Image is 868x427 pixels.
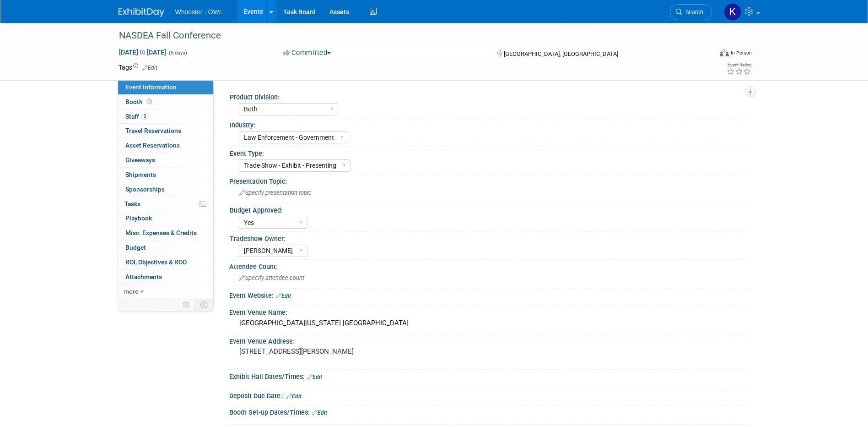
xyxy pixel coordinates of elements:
span: Asset Reservations [125,142,180,149]
td: Personalize Event Tab Strip [179,299,195,311]
span: Booth [125,98,154,105]
a: more [118,285,213,299]
span: Specify attendee count [239,274,304,281]
td: Tags [119,63,157,72]
span: Search [682,9,703,16]
span: Tasks [124,200,140,208]
span: Shipments [125,171,156,178]
span: [DATE] [DATE] [119,48,167,56]
span: Misc. Expenses & Credits [125,229,197,236]
span: Staff [125,113,148,120]
span: Playbook [125,214,152,222]
div: Presentation Topic: [229,175,750,186]
a: ROI, Objectives & ROO [118,255,213,269]
a: Misc. Expenses & Credits [118,226,213,240]
div: In-Person [730,49,752,56]
div: [GEOGRAPHIC_DATA][US_STATE] [GEOGRAPHIC_DATA] [236,316,743,330]
a: Budget [118,241,213,255]
div: Booth Set-up Dates/Times: [229,405,750,417]
a: Edit [142,65,157,71]
div: NASDEA Fall Conference [116,27,698,44]
span: more [124,288,138,295]
span: Booth not reserved yet [145,98,154,105]
a: Asset Reservations [118,138,213,153]
a: Attachments [118,270,213,284]
div: Event Venue Address: [229,334,750,346]
span: Event Information [125,83,177,91]
a: Playbook [118,211,213,225]
div: Event Website: [229,289,750,301]
div: Event Rating [727,63,751,67]
pre: [STREET_ADDRESS][PERSON_NAME] [239,347,436,356]
a: Booth [118,95,213,109]
div: Product Division: [230,90,746,102]
a: Search [670,4,712,20]
div: Tradeshow Owner: [230,232,746,243]
div: Event Format [658,48,752,61]
div: Deposit Due Date:: [229,389,750,401]
span: Sponsorships [125,186,165,193]
div: Attendee Count: [229,260,750,271]
img: Format-Inperson.png [720,49,729,56]
a: Edit [276,293,291,299]
a: Travel Reservations [118,124,213,138]
span: ROI, Objectives & ROO [125,258,187,266]
div: Exhibit Hall Dates/Times: [229,370,750,382]
div: Event Venue Name: [229,306,750,317]
img: ExhibitDay [119,8,164,17]
a: Shipments [118,168,213,182]
span: Attachments [125,273,162,280]
div: Industry: [230,118,746,130]
span: Giveaways [125,156,155,164]
span: Travel Reservations [125,127,181,134]
a: Event Information [118,80,213,94]
button: Committed [280,48,334,58]
span: Specify presentation topic [239,189,312,196]
a: Edit [312,410,327,416]
span: to [138,49,147,56]
a: Edit [286,393,302,400]
a: Sponsorships [118,182,213,197]
div: Budget Approved: [230,203,746,215]
span: Budget [125,244,146,251]
div: Event Type: [230,147,746,158]
a: Tasks [118,197,213,211]
a: Giveaways [118,153,213,167]
span: [GEOGRAPHIC_DATA], [GEOGRAPHIC_DATA] [504,50,618,57]
a: Edit [307,374,322,380]
span: Whooster - OWL [175,8,223,16]
td: Toggle Event Tabs [194,299,213,311]
a: Staff3 [118,109,213,124]
img: Kamila Castaneda [724,3,741,21]
span: 3 [141,113,148,120]
span: (5 days) [168,50,187,56]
